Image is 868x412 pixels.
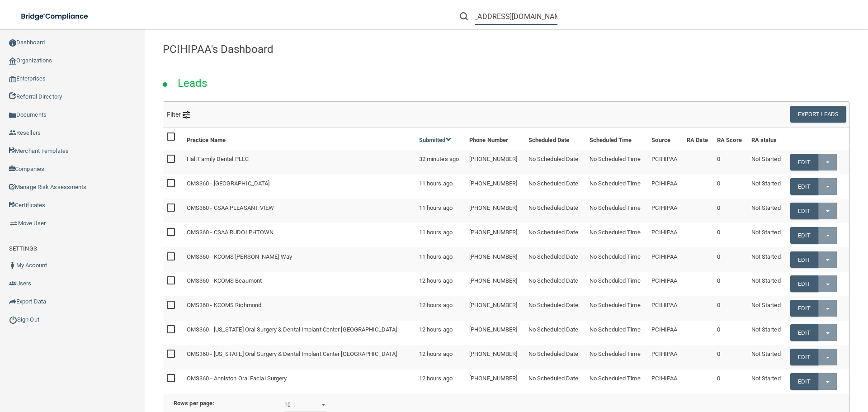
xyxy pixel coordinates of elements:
[648,247,683,272] td: PCIHIPAA
[466,272,525,296] td: [PHONE_NUMBER]
[748,174,787,199] td: Not Started
[183,296,415,321] td: OMS360 - KCOMS Richmond
[648,345,683,369] td: PCIHIPAA
[163,43,850,55] h4: PCIHIPAA's Dashboard
[466,247,525,272] td: [PHONE_NUMBER]
[183,174,415,199] td: OMS360 - [GEOGRAPHIC_DATA]
[183,111,190,118] img: icon-filter@2x.21656d0b.png
[748,223,787,247] td: Not Started
[169,71,217,96] h2: Leads
[648,223,683,247] td: PCIHIPAA
[525,174,586,199] td: No Scheduled Date
[790,373,818,390] a: Edit
[790,349,818,365] a: Edit
[415,272,466,296] td: 12 hours ago
[648,296,683,321] td: PCIHIPAA
[466,128,525,150] th: Phone Number
[460,12,468,20] img: ic-search.3b580494.png
[586,345,648,369] td: No Scheduled Time
[790,203,818,219] a: Edit
[9,112,16,119] img: icon-documents.8dae5593.png
[713,128,748,150] th: RA Score
[415,296,466,321] td: 12 hours ago
[525,369,586,393] td: No Scheduled Date
[748,296,787,321] td: Not Started
[748,345,787,369] td: Not Started
[466,223,525,247] td: [PHONE_NUMBER]
[713,223,748,247] td: 0
[415,199,466,223] td: 11 hours ago
[586,296,648,321] td: No Scheduled Time
[790,300,818,317] a: Edit
[648,150,683,174] td: PCIHIPAA
[415,247,466,272] td: 11 hours ago
[9,129,16,137] img: ic_reseller.de258add.png
[525,272,586,296] td: No Scheduled Date
[466,369,525,393] td: [PHONE_NUMBER]
[9,39,16,47] img: ic_dashboard_dark.d01f4a41.png
[9,76,16,82] img: enterprise.0d942306.png
[713,321,748,345] td: 0
[466,174,525,199] td: [PHONE_NUMBER]
[713,199,748,223] td: 0
[183,150,415,174] td: Hall Family Dental PLLC
[713,247,748,272] td: 0
[525,223,586,247] td: No Scheduled Date
[9,262,16,269] img: ic_user_dark.df1a06c3.png
[713,345,748,369] td: 0
[525,321,586,345] td: No Scheduled Date
[683,128,713,150] th: RA Date
[475,8,557,25] input: Search
[748,150,787,174] td: Not Started
[713,296,748,321] td: 0
[586,321,648,345] td: No Scheduled Time
[9,298,16,305] img: icon-export.b9366987.png
[525,199,586,223] td: No Scheduled Date
[586,223,648,247] td: No Scheduled Time
[183,223,415,247] td: OMS360 - CSAA RUDOLPHTOWN
[713,369,748,393] td: 0
[466,150,525,174] td: [PHONE_NUMBER]
[648,272,683,296] td: PCIHIPAA
[167,111,190,118] span: Filter
[586,128,648,150] th: Scheduled Time
[790,251,818,268] a: Edit
[525,296,586,321] td: No Scheduled Date
[466,199,525,223] td: [PHONE_NUMBER]
[174,400,214,407] b: Rows per page:
[183,199,415,223] td: OMS360 - CSAA PLEASANT VIEW
[466,296,525,321] td: [PHONE_NUMBER]
[466,345,525,369] td: [PHONE_NUMBER]
[713,150,748,174] td: 0
[9,316,17,324] img: ic_power_dark.7ecde6b1.png
[713,174,748,199] td: 0
[415,321,466,345] td: 12 hours ago
[525,247,586,272] td: No Scheduled Date
[183,128,415,150] th: Practice Name
[14,7,97,26] img: bridge_compliance_login_screen.278c3ca4.svg
[586,174,648,199] td: No Scheduled Time
[415,345,466,369] td: 12 hours ago
[748,128,787,150] th: RA status
[183,345,415,369] td: OMS360 - [US_STATE] Oral Surgery & Dental Implant Center [GEOGRAPHIC_DATA]
[586,247,648,272] td: No Scheduled Time
[9,219,18,228] img: briefcase.64adab9b.png
[525,345,586,369] td: No Scheduled Date
[748,199,787,223] td: Not Started
[9,243,37,254] label: SETTINGS
[748,272,787,296] td: Not Started
[790,227,818,244] a: Edit
[586,199,648,223] td: No Scheduled Time
[415,150,466,174] td: 32 minutes ago
[790,275,818,292] a: Edit
[790,324,818,341] a: Edit
[586,272,648,296] td: No Scheduled Time
[713,272,748,296] td: 0
[790,154,818,170] a: Edit
[183,272,415,296] td: OMS360 - KCOMS Beaumont
[525,150,586,174] td: No Scheduled Date
[748,247,787,272] td: Not Started
[9,280,16,287] img: icon-users.e205127d.png
[415,174,466,199] td: 11 hours ago
[415,223,466,247] td: 11 hours ago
